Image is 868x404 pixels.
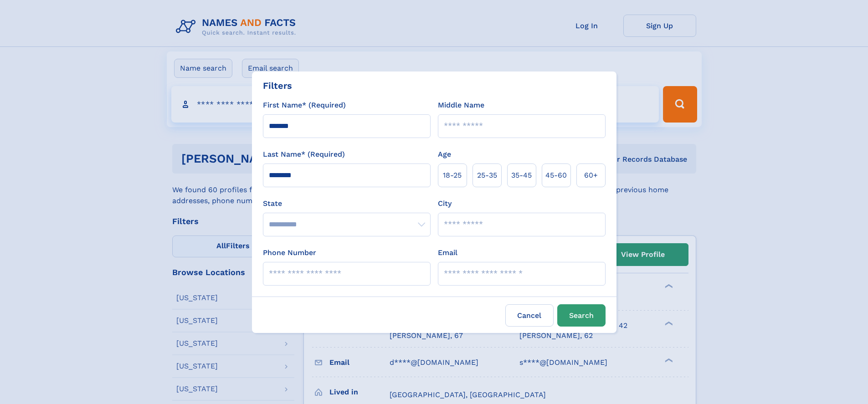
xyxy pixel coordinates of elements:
[263,247,316,258] label: Phone Number
[438,100,484,111] label: Middle Name
[263,149,345,160] label: Last Name* (Required)
[545,170,567,181] span: 45‑60
[263,100,346,111] label: First Name* (Required)
[263,79,292,92] div: Filters
[477,170,497,181] span: 25‑35
[438,149,451,160] label: Age
[584,170,598,181] span: 60+
[263,198,431,209] label: State
[511,170,532,181] span: 35‑45
[505,304,554,327] label: Cancel
[557,304,606,327] button: Search
[438,198,452,209] label: City
[443,170,462,181] span: 18‑25
[438,247,457,258] label: Email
